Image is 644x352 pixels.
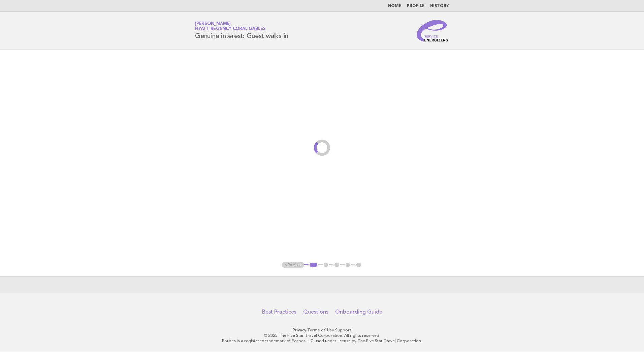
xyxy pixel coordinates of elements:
a: History [430,4,449,8]
p: Forbes is a registered trademark of Forbes LLC used under license by The Five Star Travel Corpora... [116,338,528,344]
a: Best Practices [262,309,296,315]
a: Support [335,328,352,332]
img: Service Energizers [417,20,449,41]
p: © 2025 The Five Star Travel Corporation. All rights reserved. [116,333,528,338]
h1: Genuine interest: Guest walks in [195,22,288,39]
a: Onboarding Guide [335,309,382,315]
a: Privacy [293,328,306,332]
span: Hyatt Regency Coral Gables [195,27,266,31]
a: Questions [303,309,328,315]
a: Profile [407,4,425,8]
p: · · [116,327,528,333]
a: Home [388,4,401,8]
a: [PERSON_NAME]Hyatt Regency Coral Gables [195,22,266,31]
a: Terms of Use [307,328,334,332]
